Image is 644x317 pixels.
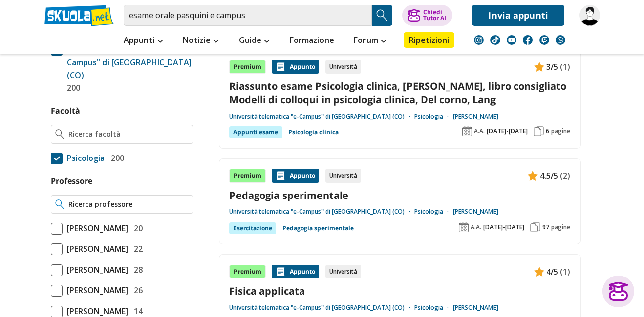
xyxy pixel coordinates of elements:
[542,223,549,231] span: 97
[474,127,485,135] span: A.A.
[130,242,143,255] span: 22
[560,169,570,182] span: (2)
[474,35,484,45] img: instagram
[124,5,372,26] input: Cerca appunti, riassunti o versioni
[556,35,565,45] img: WhatsApp
[453,208,498,216] a: [PERSON_NAME]
[276,267,286,277] img: Appunti contenuto
[540,169,558,182] span: 4.5/5
[63,242,128,255] span: [PERSON_NAME]
[472,5,564,26] a: Invia appunti
[288,126,339,138] a: Psicologia clinica
[560,265,570,278] span: (1)
[551,127,570,135] span: pagine
[130,263,143,276] span: 28
[51,105,80,116] label: Facoltà
[530,222,540,232] img: Pagine
[229,79,570,106] a: Riassunto esame Psicologia clinica, [PERSON_NAME], libro consigliato Modelli di colloqui in psico...
[539,35,549,45] img: twitch
[121,32,166,50] a: Appunti
[402,5,452,26] button: ChiediTutor AI
[459,222,469,232] img: Anno accademico
[560,60,570,73] span: (1)
[287,32,337,50] a: Formazione
[471,223,481,231] span: A.A.
[229,304,414,312] a: Università telematica "e-Campus" di [GEOGRAPHIC_DATA] (CO)
[546,265,558,278] span: 4/5
[487,127,528,135] span: [DATE]-[DATE]
[55,199,65,209] img: Ricerca professore
[546,60,558,73] span: 3/5
[325,60,361,74] div: Università
[453,304,498,312] a: [PERSON_NAME]
[325,265,361,278] div: Università
[130,284,143,297] span: 26
[490,35,500,45] img: tiktok
[325,169,361,183] div: Università
[462,126,472,136] img: Anno accademico
[372,5,392,26] button: Search Button
[483,223,524,231] span: [DATE]-[DATE]
[229,189,570,202] a: Pedagogia sperimentale
[404,32,454,48] a: Ripetizioni
[229,126,282,138] div: Appunti esame
[63,284,128,297] span: [PERSON_NAME]
[68,129,188,139] input: Ricerca facoltà
[107,152,124,164] span: 200
[272,60,319,74] div: Appunto
[63,263,128,276] span: [PERSON_NAME]
[229,169,266,183] div: Premium
[414,208,453,216] a: Psicologia
[546,127,549,135] span: 6
[130,222,143,235] span: 20
[229,222,276,234] div: Esercitazione
[229,265,266,278] div: Premium
[236,32,272,50] a: Guide
[63,222,128,235] span: [PERSON_NAME]
[507,35,516,45] img: youtube
[51,175,92,186] label: Professore
[282,222,354,234] a: Pedagogia sperimentale
[534,62,544,72] img: Appunti contenuto
[534,126,544,136] img: Pagine
[414,113,453,120] a: Psicologia
[523,35,533,45] img: facebook
[551,223,570,231] span: pagine
[423,9,446,21] div: Chiedi Tutor AI
[55,129,65,139] img: Ricerca facoltà
[414,304,453,312] a: Psicologia
[68,199,188,209] input: Ricerca professore
[272,265,319,278] div: Appunto
[229,60,266,74] div: Premium
[229,113,414,120] a: Università telematica "e-Campus" di [GEOGRAPHIC_DATA] (CO)
[351,32,389,50] a: Forum
[534,267,544,277] img: Appunti contenuto
[453,113,498,120] a: [PERSON_NAME]
[579,5,600,26] img: barbaracio
[229,208,414,216] a: Università telematica "e-Campus" di [GEOGRAPHIC_DATA] (CO)
[276,62,286,72] img: Appunti contenuto
[276,171,286,181] img: Appunti contenuto
[180,32,221,50] a: Notizie
[229,284,570,298] a: Fisica applicata
[272,169,319,183] div: Appunto
[63,43,193,81] span: Università telematica "e-Campus" di [GEOGRAPHIC_DATA] (CO)
[63,152,105,164] span: Psicologia
[63,81,80,94] span: 200
[375,8,389,23] img: Cerca appunti, riassunti o versioni
[528,171,538,181] img: Appunti contenuto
